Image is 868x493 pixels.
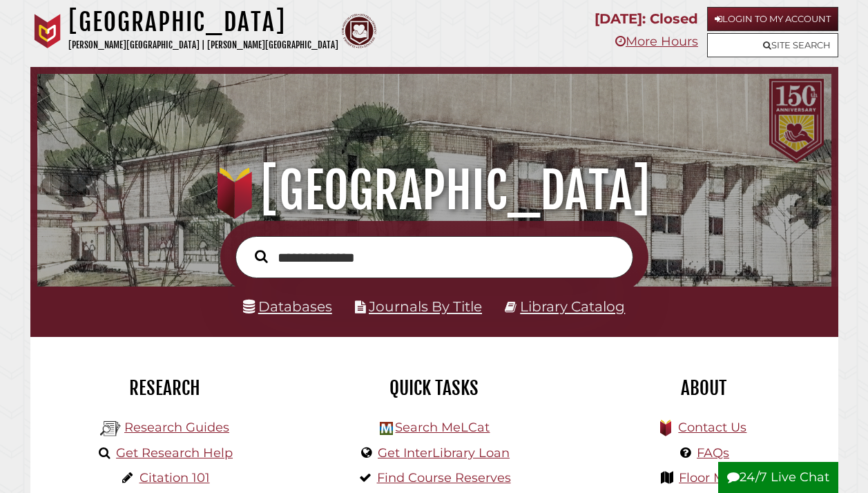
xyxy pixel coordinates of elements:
a: Search MeLCat [395,420,490,435]
a: Journals By Title [369,298,482,315]
img: Calvin Theological Seminary [342,14,376,48]
a: Databases [243,298,332,315]
a: Site Search [707,33,838,57]
a: Find Course Reserves [377,470,511,485]
p: [PERSON_NAME][GEOGRAPHIC_DATA] | [PERSON_NAME][GEOGRAPHIC_DATA] [68,37,338,53]
i: Search [255,249,268,263]
h2: Quick Tasks [310,376,559,400]
a: Get InterLibrary Loan [378,445,510,461]
a: Citation 101 [139,470,210,485]
a: Research Guides [124,420,229,435]
img: Hekman Library Logo [380,422,393,435]
img: Hekman Library Logo [100,418,121,439]
a: Contact Us [678,420,746,435]
button: Search [248,246,275,267]
a: Library Catalog [520,298,625,315]
img: Calvin University [30,14,65,48]
a: More Hours [615,34,698,49]
a: Login to My Account [707,7,838,31]
a: Floor Maps [679,470,747,485]
h1: [GEOGRAPHIC_DATA] [68,7,338,37]
p: [DATE]: Closed [595,7,698,31]
h2: About [579,376,828,400]
h1: [GEOGRAPHIC_DATA] [50,160,818,221]
h2: Research [41,376,289,400]
a: FAQs [697,445,729,461]
a: Get Research Help [116,445,233,461]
